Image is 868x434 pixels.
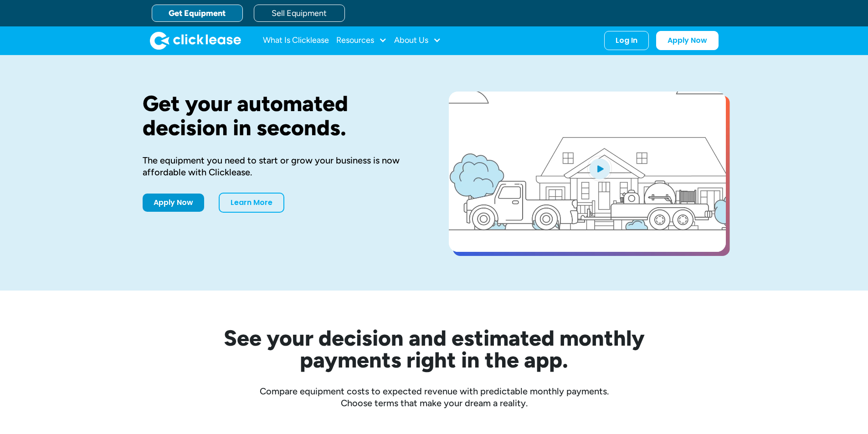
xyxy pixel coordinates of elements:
[449,92,726,252] a: open lightbox
[143,92,420,140] h1: Get your automated decision in seconds.
[143,194,204,212] a: Apply Now
[336,31,387,50] div: Resources
[656,31,719,50] a: Apply Now
[616,36,637,45] div: Log In
[152,5,243,22] a: Get Equipment
[179,327,689,371] h2: See your decision and estimated monthly payments right in the app.
[143,154,420,178] div: The equipment you need to start or grow your business is now affordable with Clicklease.
[587,156,612,181] img: Blue play button logo on a light blue circular background
[150,31,241,50] img: Clicklease logo
[254,5,345,22] a: Sell Equipment
[394,31,441,50] div: About Us
[263,31,329,50] a: What Is Clicklease
[219,193,284,213] a: Learn More
[143,385,726,409] div: Compare equipment costs to expected revenue with predictable monthly payments. Choose terms that ...
[150,31,241,50] a: home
